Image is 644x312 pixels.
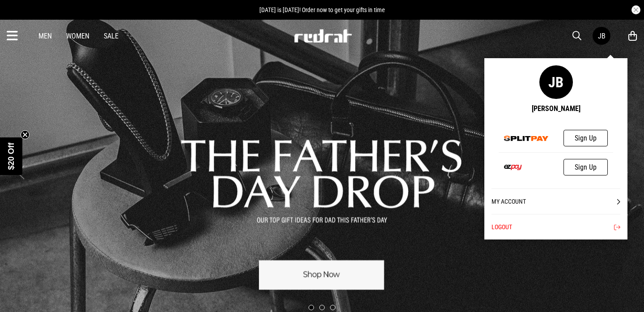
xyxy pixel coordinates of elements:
[598,32,606,40] div: JB
[504,136,549,141] img: Splitpay
[7,142,16,170] span: $20 Off
[491,214,620,239] button: Logout
[21,130,30,139] button: Close teaser
[563,159,608,175] a: Sign Up
[563,130,608,146] a: Sign Up
[259,6,385,13] span: [DATE] is [DATE]! Order now to get your gifts in time
[104,32,119,40] a: Sale
[66,32,89,40] a: Women
[293,29,352,43] img: Redrat logo
[504,165,522,170] img: Ezpay
[539,65,573,99] div: JB
[532,104,580,113] div: [PERSON_NAME]
[491,188,620,214] a: My Account
[38,32,52,40] a: Men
